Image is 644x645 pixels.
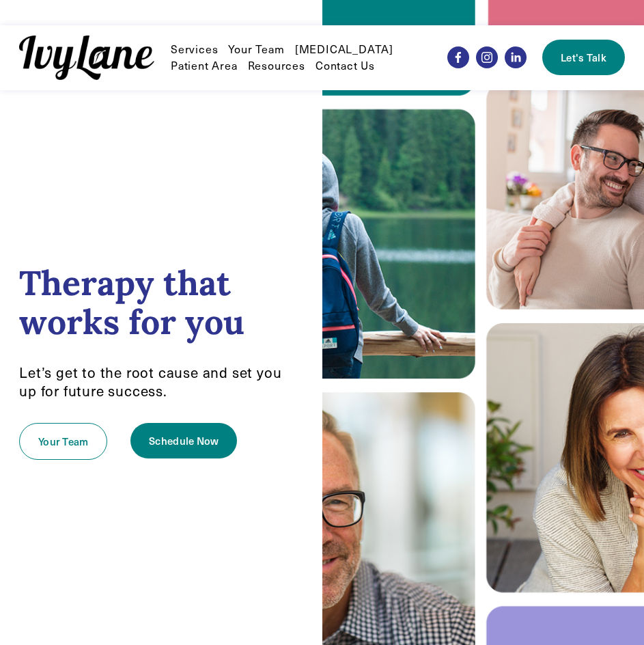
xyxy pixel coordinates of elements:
[248,59,305,73] span: Resources
[542,40,624,75] a: Let's Talk
[228,41,284,57] a: Your Team
[316,57,375,74] a: Contact Us
[505,46,527,68] a: LinkedIn
[130,423,237,458] a: Schedule Now
[19,261,244,344] strong: Therapy that works for you
[476,46,498,68] a: Instagram
[295,41,393,57] a: [MEDICAL_DATA]
[171,57,238,74] a: Patient Area
[19,363,285,400] span: Let’s get to the root cause and set you up for future success.
[171,42,218,57] span: Services
[19,36,154,80] img: Ivy Lane Counseling &mdash; Therapy that works for you
[171,41,218,57] a: folder dropdown
[248,57,305,74] a: folder dropdown
[447,46,469,68] a: Facebook
[19,423,107,460] a: Your Team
